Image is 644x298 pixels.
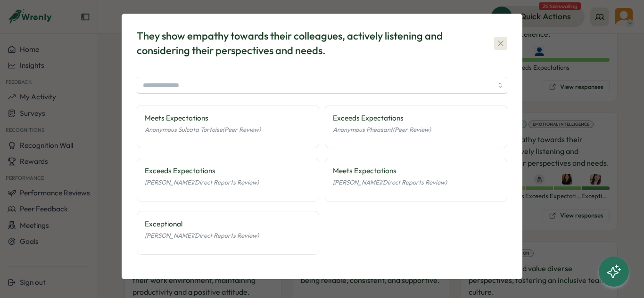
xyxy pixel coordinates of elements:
div: Exceeds Expectations [145,166,311,176]
span: Anonymous Pheasant (Peer Review) [333,126,431,133]
span: [PERSON_NAME] (Direct Reports Review) [145,178,259,186]
div: Meets Expectations [145,113,311,123]
div: They show empathy towards their colleagues, actively listening and considering their perspectives... [137,29,471,58]
span: Anonymous Sulcata Tortoise (Peer Review) [145,126,261,133]
div: Exceptional [145,219,311,229]
span: [PERSON_NAME] (Direct Reports Review) [333,178,447,186]
div: Exceeds Expectations [333,113,499,123]
span: [PERSON_NAME] (Direct Reports Review) [145,232,259,239]
div: Meets Expectations [333,166,499,176]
